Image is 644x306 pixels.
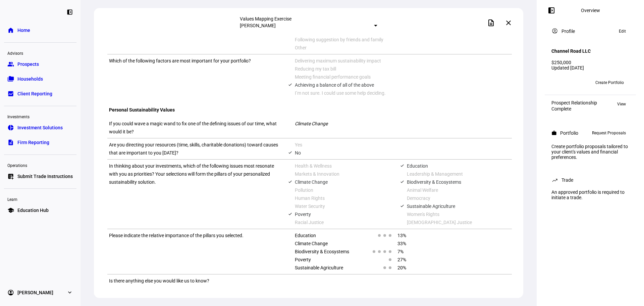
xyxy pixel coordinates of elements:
eth-mat-symbol: group [7,61,14,68]
mat-select-trigger: [PERSON_NAME] [240,23,276,28]
div: Markets & Innovation [288,170,400,178]
h4: Channel Road LLC [551,48,591,54]
span: done [288,212,292,216]
div: [DEMOGRAPHIC_DATA] Justice [400,218,512,226]
div: Overview [581,8,600,13]
div: Poverty [288,210,400,218]
eth-mat-symbol: list_alt_add [7,173,14,180]
eth-mat-symbol: school [7,207,14,214]
div: Is there anything else you would like us to know? [109,277,278,285]
div: If you could wave a magic wand to fix one of the defining issues of our time, what would it be? [109,120,278,136]
a: descriptionFirm Reporting [4,136,76,149]
div: Please indicate the relative importance of the pillars you selected. [109,231,278,272]
span: Home [17,27,30,34]
eth-mat-symbol: description [7,139,14,146]
div: Leadership & Management [400,170,512,178]
span: done [400,164,404,168]
div: Advisors [4,48,76,57]
div: Create portfolio proposals tailored to your client's values and financial preferences. [547,141,633,163]
div: Learn [4,194,76,204]
a: bid_landscapeClient Reporting [4,87,76,100]
div: Following suggestion by friends and family [295,36,512,44]
div: Other [295,44,512,52]
span: View [617,100,626,108]
span: Sustainable Agriculture [295,264,362,272]
span: done [288,83,292,87]
div: Yes [295,141,512,149]
a: groupProspects [4,57,76,71]
div: Pollution [288,186,400,194]
span: 20% [397,264,406,272]
div: Health & Wellness [288,162,400,170]
div: Portfolio [560,130,578,136]
span: Create Portfolio [595,77,624,88]
div: I’m not sure. I could use some help deciding. [295,89,512,97]
div: Meeting financial performance goals [295,73,512,81]
div: Reducing my tax bill [295,65,512,73]
div: Trade [561,177,573,183]
div: In thinking about your investments, which of the following issues most resonate with you as prior... [109,162,278,226]
div: Profile [561,29,575,34]
div: Climate Change [288,178,400,186]
div: Which of the following factors are most important for your portfolio? [109,57,278,97]
div: No [295,149,512,157]
div: Education [400,162,512,170]
div: Complete [551,106,597,112]
div: Values Mapping Exercise [240,16,377,21]
eth-mat-symbol: account_circle [7,289,14,296]
mat-icon: work [551,130,557,136]
eth-mat-symbol: folder_copy [7,76,14,82]
div: Achieving a balance of all of the above [295,81,512,89]
mat-icon: account_circle [551,28,558,34]
span: done [288,180,292,184]
span: Edit [619,27,626,35]
button: Request Proposals [589,129,629,137]
div: Delivering maximum sustainability impact [295,57,512,65]
span: done [288,150,292,155]
div: Animal Welfare [400,186,512,194]
div: Democracy [400,194,512,202]
eth-panel-overview-card-header: Trade [551,176,629,184]
eth-mat-symbol: left_panel_close [66,9,73,15]
eth-panel-overview-card-header: Portfolio [551,129,629,137]
eth-mat-symbol: pie_chart [7,124,14,131]
span: [PERSON_NAME] [17,289,53,296]
button: Create Portfolio [590,77,629,88]
mat-icon: left_panel_open [547,6,555,14]
span: CC [554,80,559,85]
div: Updated [DATE] [551,65,629,71]
span: done [400,204,404,208]
span: Biodiversity & Ecosystems [295,248,362,256]
mat-icon: trending_up [551,177,558,183]
span: Education [295,231,362,239]
div: Human Rights [288,194,400,202]
span: 7% [397,248,404,256]
div: Operations [4,160,76,170]
span: Request Proposals [592,129,626,137]
span: Climate Change [295,239,362,248]
span: Climate Change [295,121,328,126]
span: 33% [397,239,406,248]
span: Firm Reporting [17,139,49,146]
div: $250,000 [551,60,629,65]
eth-panel-overview-card-header: Profile [551,27,629,35]
div: Water Security [288,202,400,210]
span: 13% [397,231,406,239]
span: Investment Solutions [17,124,63,131]
div: Racial Justice [288,218,400,226]
span: Prospects [17,61,39,68]
eth-mat-symbol: home [7,27,14,34]
span: Submit Trade Instructions [17,173,73,180]
div: Women's Rights [400,210,512,218]
button: Edit [615,27,629,35]
div: Are you directing your resources (time, skills, charitable donations) toward causes that are impo... [109,141,278,157]
div: Sustainable Agriculture [400,202,512,210]
span: Client Reporting [17,90,52,97]
button: View [614,100,629,108]
span: done [400,180,404,184]
mat-icon: description [487,19,495,27]
div: An approved portfolio is required to initiate a trade. [547,187,633,203]
eth-mat-symbol: bid_landscape [7,90,14,97]
span: 27% [397,256,406,264]
a: pie_chartInvestment Solutions [4,121,76,134]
